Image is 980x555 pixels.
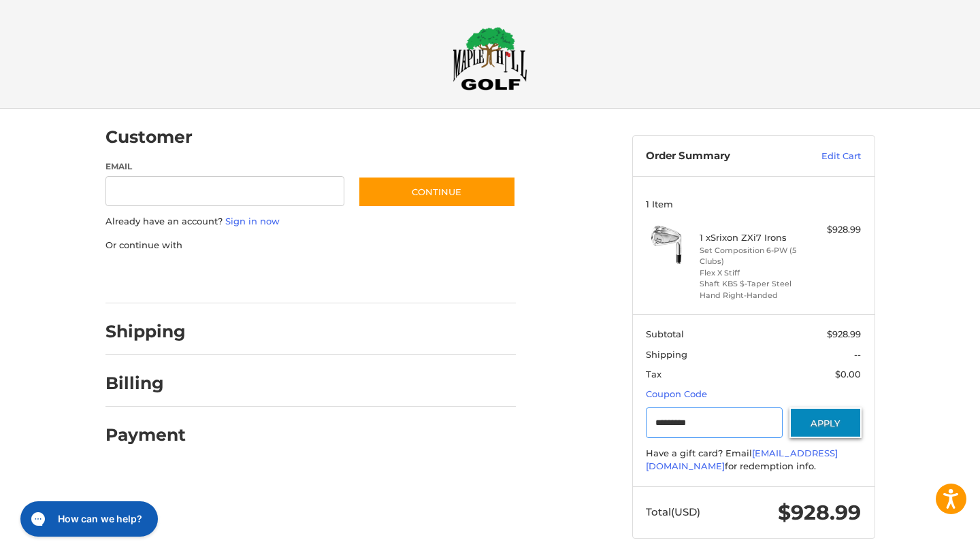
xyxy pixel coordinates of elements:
[105,373,185,394] h2: Billing
[854,349,861,360] span: --
[835,369,861,380] span: $0.00
[700,232,804,243] h4: 1 x Srixon ZXi7 Irons
[646,199,861,209] h3: 1 Item
[827,329,861,339] span: $928.99
[646,407,783,438] input: Gift Certificate or Coupon Code
[700,267,804,279] li: Flex X Stiff
[646,505,700,518] span: Total (USD)
[105,239,516,252] p: Or continue with
[646,349,687,360] span: Shipping
[789,407,862,438] button: Apply
[453,27,527,90] img: Maple Hill Golf
[700,278,804,290] li: Shaft KBS $-Taper Steel
[646,388,707,399] a: Coupon Code
[646,150,792,163] h3: Order Summary
[216,265,318,290] iframe: PayPal-paylater
[778,500,861,525] span: $928.99
[868,518,980,555] iframe: Google Customer Reviews
[225,216,280,226] a: Sign in now
[101,265,203,290] iframe: PayPal-paypal
[646,369,661,380] span: Tax
[646,447,861,473] div: Have a gift card? Email for redemption info.
[105,215,516,229] p: Already have an account?
[792,150,861,163] a: Edit Cart
[331,265,434,290] iframe: PayPal-venmo
[105,161,345,173] label: Email
[358,176,516,207] button: Continue
[700,245,804,267] li: Set Composition 6-PW (5 Clubs)
[105,424,186,445] h2: Payment
[105,127,193,148] h2: Customer
[646,329,684,339] span: Subtotal
[807,223,861,237] div: $928.99
[14,497,163,541] iframe: Gorgias live chat messenger
[105,321,186,342] h2: Shipping
[700,290,804,301] li: Hand Right-Handed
